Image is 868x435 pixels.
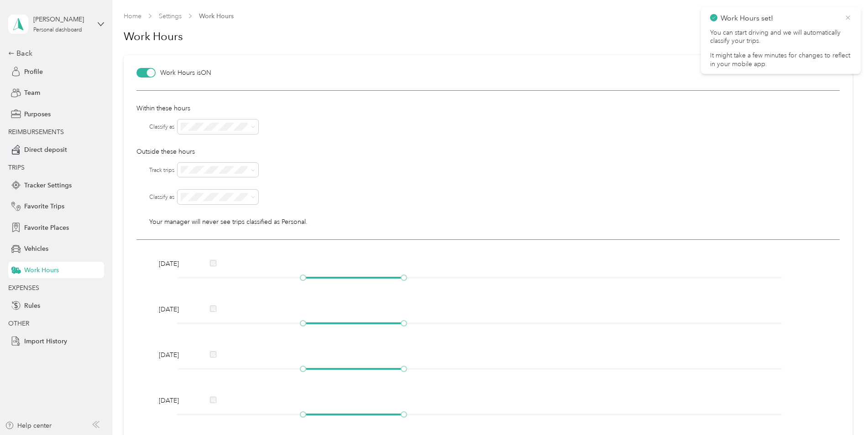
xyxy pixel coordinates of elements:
label: Classify as [149,193,174,202]
span: Profile [24,67,43,77]
label: Classify as [149,123,174,131]
p: Your manager will never see trips classified as Personal. [149,217,840,227]
span: Favorite Places [24,223,69,233]
h1: Work Hours [124,26,183,47]
span: Favorite Trips [24,202,64,211]
span: Tracker Settings [24,181,72,190]
p: It might take a few minutes for changes to reflect in your mobile app. [710,52,852,68]
p: Within these hours [136,104,840,113]
span: EXPENSES [8,284,39,292]
span: REIMBURSEMENTS [8,128,64,136]
span: Team [24,88,40,98]
span: Direct deposit [24,145,67,155]
div: Back [8,48,99,59]
div: [PERSON_NAME] [33,15,90,24]
label: Track trips [149,166,174,175]
span: OTHER [8,320,29,327]
a: Home [124,12,141,20]
iframe: Everlance-gr Chat Button Frame [817,384,868,435]
span: Work Hours [24,265,59,275]
span: [DATE] [159,396,191,405]
span: Work Hours is ON [160,68,211,78]
span: TRIPS [8,164,25,171]
p: You can start driving and we will automatically classify your trips. [710,29,852,52]
p: Outside these hours [136,147,840,156]
span: Purposes [24,109,51,119]
button: Help center [5,421,52,430]
div: Personal dashboard [33,27,82,33]
span: Import History [24,337,67,346]
p: Work Hours set! [721,13,837,24]
span: [DATE] [159,350,191,360]
span: Rules [24,301,40,311]
span: [DATE] [159,259,191,269]
span: Settings [159,11,182,21]
span: [DATE] [159,305,191,314]
span: Vehicles [24,244,48,254]
span: Work Hours [199,11,234,21]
